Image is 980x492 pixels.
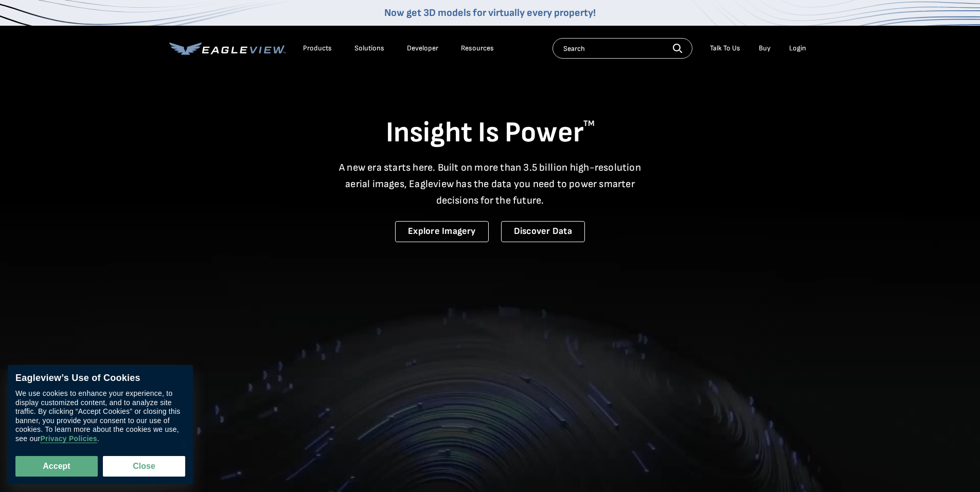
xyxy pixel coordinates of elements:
[15,373,185,384] div: Eagleview’s Use of Cookies
[789,44,806,53] div: Login
[395,221,489,242] a: Explore Imagery
[354,44,384,53] div: Solutions
[40,434,97,443] a: Privacy Policies
[407,44,438,53] a: Developer
[15,456,98,477] button: Accept
[303,44,332,53] div: Products
[553,38,692,59] input: Search
[759,44,771,53] a: Buy
[15,389,185,443] div: We use cookies to enhance your experience, to display customized content, and to analyze site tra...
[103,456,185,477] button: Close
[333,159,648,209] p: A new era starts here. Built on more than 3.5 billion high-resolution aerial images, Eagleview ha...
[169,115,811,151] h1: Insight Is Power
[384,7,596,19] a: Now get 3D models for virtually every property!
[461,44,494,53] div: Resources
[583,119,595,129] sup: TM
[501,221,585,242] a: Discover Data
[710,44,740,53] div: Talk To Us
